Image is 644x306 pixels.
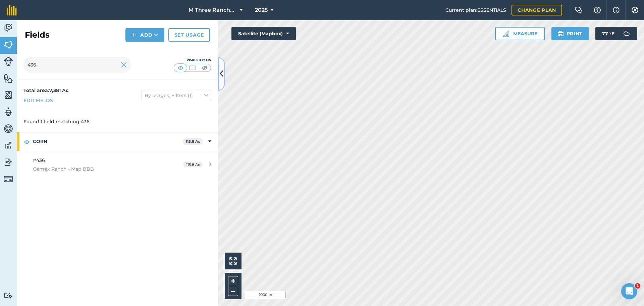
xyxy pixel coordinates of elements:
[4,140,13,150] img: svg+xml;base64,PD94bWwgdmVyc2lvbj0iMS4wIiBlbmNvZGluZz0idXRmLTgiPz4KPCEtLSBHZW5lcmF0b3I6IEFkb2JlIE...
[201,64,209,71] img: svg+xml;base64,PHN2ZyB4bWxucz0iaHR0cDovL3d3dy53My5vcmcvMjAwMC9zdmciIHdpZHRoPSI1MCIgaGVpZ2h0PSI0MC...
[557,30,564,38] img: svg+xml;base64,PHN2ZyB4bWxucz0iaHR0cDovL3d3dy53My5vcmcvMjAwMC9zdmciIHdpZHRoPSIxOSIgaGVpZ2h0PSIyNC...
[7,5,17,15] img: fieldmargin Logo
[17,111,218,132] div: Found 1 field matching 436
[620,27,633,40] img: svg+xml;base64,PD94bWwgdmVyc2lvbj0iMS4wIiBlbmNvZGluZz0idXRmLTgiPz4KPCEtLSBHZW5lcmF0b3I6IEFkb2JlIE...
[595,27,637,40] button: 77 °F
[189,6,237,14] span: M Three Ranches LLC
[613,6,620,14] img: svg+xml;base64,PHN2ZyB4bWxucz0iaHR0cDovL3d3dy53My5vcmcvMjAwMC9zdmciIHdpZHRoPSIxNyIgaGVpZ2h0PSIxNy...
[131,31,136,39] img: svg+xml;base64,PHN2ZyB4bWxucz0iaHR0cDovL3d3dy53My5vcmcvMjAwMC9zdmciIHdpZHRoPSIxNCIgaGVpZ2h0PSIyNC...
[33,157,45,163] span: #436
[189,64,197,71] img: svg+xml;base64,PHN2ZyB4bWxucz0iaHR0cDovL3d3dy53My5vcmcvMjAwMC9zdmciIHdpZHRoPSI1MCIgaGVpZ2h0PSI0MC...
[23,87,68,93] strong: Total area : 7,381 Ac
[4,174,13,184] img: svg+xml;base64,PD94bWwgdmVyc2lvbj0iMS4wIiBlbmNvZGluZz0idXRmLTgiPz4KPCEtLSBHZW5lcmF0b3I6IEFkb2JlIE...
[33,132,183,150] strong: CORN
[142,90,211,101] button: By usages, Filters (1)
[228,286,238,296] button: –
[24,138,30,146] img: svg+xml;base64,PHN2ZyB4bWxucz0iaHR0cDovL3d3dy53My5vcmcvMjAwMC9zdmciIHdpZHRoPSIxOCIgaGVpZ2h0PSIyNC...
[229,257,237,265] img: Four arrows, one pointing top left, one top right, one bottom right and the last bottom left
[4,292,13,299] img: svg+xml;base64,PD94bWwgdmVyc2lvbj0iMS4wIiBlbmNvZGluZz0idXRmLTgiPz4KPCEtLSBHZW5lcmF0b3I6IEFkb2JlIE...
[186,139,200,144] strong: 115.8 Ac
[495,27,545,40] button: Measure
[231,27,296,40] button: Satellite (Mapbox)
[17,132,218,150] div: CORN115.8 Ac
[23,97,53,104] a: Edit fields
[183,162,203,167] span: 115.8 Ac
[445,6,506,14] span: Current plan : ESSENTIALS
[575,7,583,13] img: Two speech bubbles overlapping with the left bubble in the forefront
[4,40,13,50] img: svg+xml;base64,PHN2ZyB4bWxucz0iaHR0cDovL3d3dy53My5vcmcvMjAwMC9zdmciIHdpZHRoPSI1NiIgaGVpZ2h0PSI2MC...
[174,57,211,63] div: Visibility: On
[602,27,614,40] span: 77 ° F
[17,151,218,178] a: #436Cemex Ranch - Map BBB115.8 Ac
[593,7,601,13] img: A question mark icon
[33,165,159,173] span: Cemex Ranch - Map BBB
[228,276,238,286] button: +
[4,107,13,117] img: svg+xml;base64,PD94bWwgdmVyc2lvbj0iMS4wIiBlbmNvZGluZz0idXRmLTgiPz4KPCEtLSBHZW5lcmF0b3I6IEFkb2JlIE...
[255,6,268,14] span: 2025
[4,124,13,134] img: svg+xml;base64,PD94bWwgdmVyc2lvbj0iMS4wIiBlbmNvZGluZz0idXRmLTgiPz4KPCEtLSBHZW5lcmF0b3I6IEFkb2JlIE...
[621,283,637,299] iframe: Intercom live chat
[4,23,13,33] img: svg+xml;base64,PD94bWwgdmVyc2lvbj0iMS4wIiBlbmNvZGluZz0idXRmLTgiPz4KPCEtLSBHZW5lcmF0b3I6IEFkb2JlIE...
[168,28,210,42] a: Set usage
[631,7,639,13] img: A cog icon
[502,30,509,37] img: Ruler icon
[176,64,185,71] img: svg+xml;base64,PHN2ZyB4bWxucz0iaHR0cDovL3d3dy53My5vcmcvMjAwMC9zdmciIHdpZHRoPSI1MCIgaGVpZ2h0PSI0MC...
[551,27,589,40] button: Print
[121,61,127,69] img: svg+xml;base64,PHN2ZyB4bWxucz0iaHR0cDovL3d3dy53My5vcmcvMjAwMC9zdmciIHdpZHRoPSIyMiIgaGVpZ2h0PSIzMC...
[125,28,164,42] button: Add
[4,90,13,100] img: svg+xml;base64,PHN2ZyB4bWxucz0iaHR0cDovL3d3dy53My5vcmcvMjAwMC9zdmciIHdpZHRoPSI1NiIgaGVpZ2h0PSI2MC...
[512,5,562,15] a: Change plan
[25,30,50,40] h2: Fields
[4,57,13,66] img: svg+xml;base64,PD94bWwgdmVyc2lvbj0iMS4wIiBlbmNvZGluZz0idXRmLTgiPz4KPCEtLSBHZW5lcmF0b3I6IEFkb2JlIE...
[4,157,13,167] img: svg+xml;base64,PD94bWwgdmVyc2lvbj0iMS4wIiBlbmNvZGluZz0idXRmLTgiPz4KPCEtLSBHZW5lcmF0b3I6IEFkb2JlIE...
[4,73,13,83] img: svg+xml;base64,PHN2ZyB4bWxucz0iaHR0cDovL3d3dy53My5vcmcvMjAwMC9zdmciIHdpZHRoPSI1NiIgaGVpZ2h0PSI2MC...
[635,283,640,289] span: 1
[23,57,131,73] input: Search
